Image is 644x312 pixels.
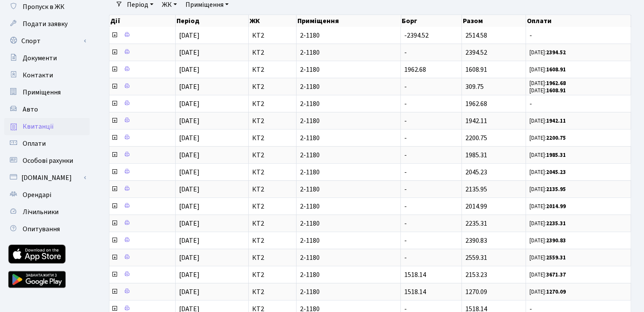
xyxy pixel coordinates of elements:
a: Документи [4,50,90,67]
a: Оплати [4,135,90,152]
span: 2-1180 [300,254,397,261]
b: 2135.95 [546,185,566,193]
span: Пропуск в ЖК [23,2,65,12]
span: 2235.31 [465,219,487,228]
small: [DATE]: [529,203,566,210]
span: - [404,116,407,126]
span: [DATE] [179,133,200,143]
span: КТ2 [252,83,293,90]
span: 2-1180 [300,186,397,193]
span: КТ2 [252,186,293,193]
span: КТ2 [252,237,293,244]
b: 2200.75 [546,134,566,142]
span: Оплати [23,139,46,148]
span: Лічильники [23,207,59,217]
small: [DATE]: [529,271,566,279]
b: 1942.11 [546,117,566,125]
span: 1608.91 [465,65,487,74]
span: [DATE] [179,116,200,126]
span: 2559.31 [465,253,487,262]
span: [DATE] [179,31,200,40]
a: Опитування [4,221,90,238]
span: 1518.14 [404,287,426,297]
span: КТ2 [252,271,293,278]
small: [DATE]: [529,220,566,227]
span: - [404,150,407,160]
span: КТ2 [252,220,293,227]
span: КТ2 [252,169,293,176]
b: 1608.91 [546,87,566,94]
b: 1270.09 [546,288,566,296]
span: КТ2 [252,288,293,295]
span: [DATE] [179,270,200,280]
span: 2390.83 [465,236,487,245]
span: - [404,82,407,91]
span: 2-1180 [300,32,397,39]
span: - [404,202,407,211]
span: КТ2 [252,66,293,73]
span: - [404,99,407,109]
small: [DATE]: [529,49,566,56]
span: Квитанції [23,122,54,131]
b: 2390.83 [546,237,566,244]
small: [DATE]: [529,66,566,74]
span: 2153.23 [465,270,487,280]
span: 2-1180 [300,152,397,159]
small: [DATE]: [529,237,566,244]
span: - [404,48,407,57]
span: КТ2 [252,152,293,159]
span: КТ2 [252,203,293,210]
span: Орендарі [23,190,51,200]
span: [DATE] [179,219,200,228]
span: 1270.09 [465,287,487,297]
span: - [404,236,407,245]
span: КТ2 [252,32,293,39]
small: [DATE]: [529,87,566,94]
span: 1942.11 [465,116,487,126]
span: -2394.52 [404,31,429,40]
small: [DATE]: [529,134,566,142]
a: Подати заявку [4,15,90,32]
th: Дії [109,15,176,27]
small: [DATE]: [529,254,566,262]
span: 2394.52 [465,48,487,57]
span: [DATE] [179,99,200,109]
span: Особові рахунки [23,156,73,165]
small: [DATE]: [529,168,566,176]
a: Квитанції [4,118,90,135]
span: 2045.23 [465,168,487,177]
small: [DATE]: [529,117,566,125]
th: Приміщення [297,15,401,27]
span: 2-1180 [300,83,397,90]
span: [DATE] [179,287,200,297]
span: 2-1180 [300,220,397,227]
small: [DATE]: [529,288,566,296]
b: 1608.91 [546,66,566,74]
a: Лічильники [4,203,90,221]
span: 2135.95 [465,185,487,194]
span: КТ2 [252,254,293,261]
b: 2559.31 [546,254,566,262]
b: 2235.31 [546,220,566,227]
span: Приміщення [23,88,61,97]
span: 2-1180 [300,135,397,141]
small: [DATE]: [529,185,566,193]
span: - [404,168,407,177]
span: [DATE] [179,236,200,245]
span: 2-1180 [300,203,397,210]
span: - [404,133,407,143]
span: 2514.58 [465,31,487,40]
small: [DATE]: [529,79,566,87]
span: 2014.99 [465,202,487,211]
th: ЖК [249,15,297,27]
span: КТ2 [252,135,293,141]
a: Орендарі [4,186,90,203]
b: 1985.31 [546,151,566,159]
span: [DATE] [179,202,200,211]
a: Спорт [4,32,90,50]
span: 2200.75 [465,133,487,143]
span: - [529,32,627,39]
a: Особові рахунки [4,152,90,169]
span: 1962.68 [465,99,487,109]
b: 1962.68 [546,79,566,87]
